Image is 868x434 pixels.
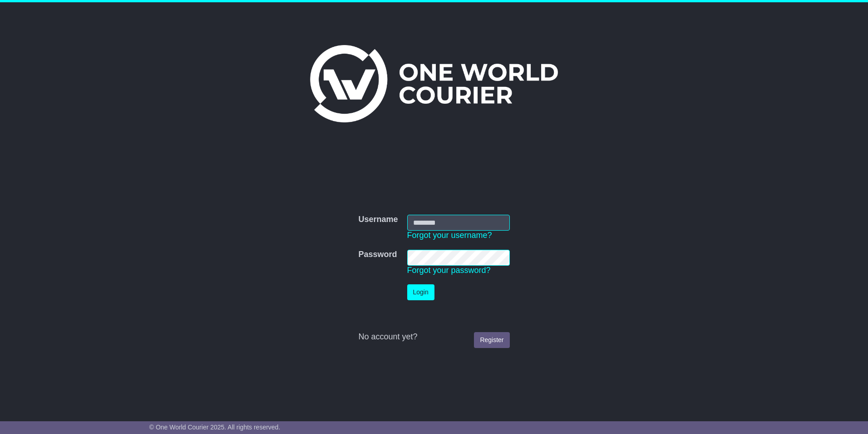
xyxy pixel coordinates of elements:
a: Forgot your password? [407,266,491,275]
button: Login [407,284,434,300]
label: Password [358,250,397,260]
a: Forgot your username? [407,231,492,240]
a: Register [474,332,509,348]
img: One World [310,45,558,122]
label: Username [358,215,398,225]
span: © One World Courier 2025. All rights reserved. [149,424,281,431]
div: No account yet? [358,332,509,342]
